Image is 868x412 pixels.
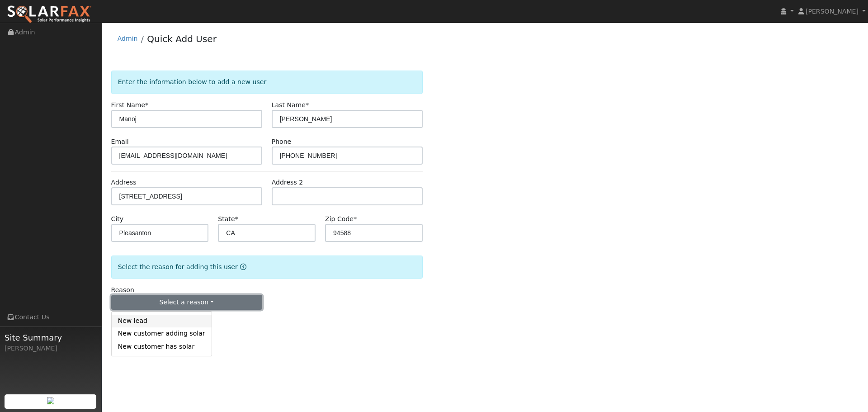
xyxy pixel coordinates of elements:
[111,285,134,295] label: Reason
[272,178,303,187] label: Address 2
[111,295,262,310] button: Select a reason
[235,215,238,223] span: Required
[111,256,423,279] div: Select the reason for adding this user
[112,315,212,327] a: New lead
[5,331,97,344] span: Site Summary
[112,327,212,340] a: New customer adding solar
[272,100,309,110] label: Last Name
[111,214,124,224] label: City
[111,137,129,147] label: Email
[111,71,423,94] div: Enter the information below to add a new user
[306,101,309,109] span: Required
[218,214,238,224] label: State
[325,214,357,224] label: Zip Code
[147,33,217,44] a: Quick Add User
[47,397,54,404] img: retrieve
[111,100,149,110] label: First Name
[272,137,292,147] label: Phone
[7,5,92,24] img: SolarFax
[806,8,859,15] span: [PERSON_NAME]
[118,35,138,42] a: Admin
[112,340,212,353] a: New customer has solar
[354,215,357,223] span: Required
[5,344,97,353] div: [PERSON_NAME]
[111,178,137,187] label: Address
[145,101,148,109] span: Required
[238,263,246,270] a: Reason for new user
